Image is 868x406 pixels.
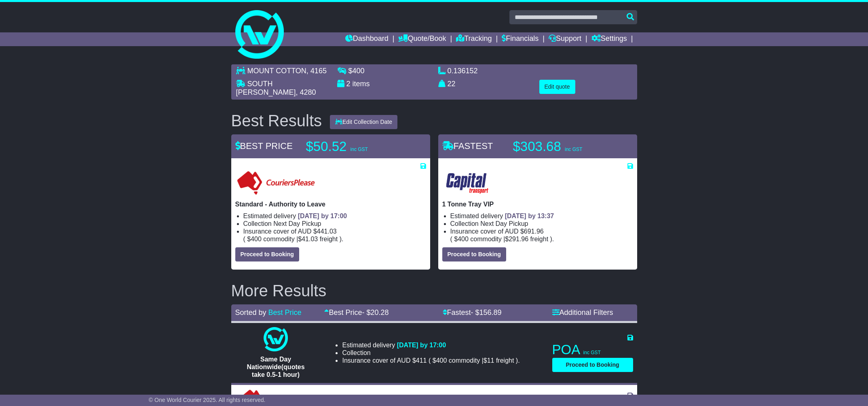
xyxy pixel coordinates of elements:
span: Freight [320,236,338,242]
span: inc GST [583,350,601,355]
li: Estimated delivery [243,212,426,220]
p: $303.68 [513,138,614,155]
li: Estimated delivery [450,212,633,220]
span: BEST PRICE [235,141,293,151]
span: MOUNT COTTON [247,67,306,75]
span: $ $ [431,357,516,364]
span: 20.28 [371,308,389,317]
button: Edit quote [539,80,575,94]
img: Couriers Please: Standard - Authority to Leave [235,170,317,196]
span: 156.89 [479,308,502,317]
a: Quote/Book [398,32,446,46]
span: 291.96 [509,236,528,242]
p: $50.52 [306,138,407,155]
span: Commodity [470,236,501,242]
span: ( ). [429,357,520,364]
span: inc GST [351,147,368,152]
span: 691.96 [524,228,544,235]
span: Freight [530,236,548,242]
a: Settings [591,32,627,46]
span: , 4280 [296,88,316,96]
span: Next Day Pickup [273,220,321,227]
h2: More Results [231,282,637,300]
img: CapitalTransport: 1 Tonne Tray VIP [442,170,493,196]
span: [DATE] by 17:00 [397,342,446,349]
span: items [353,80,370,88]
span: Insurance cover of AUD $ [342,357,427,364]
span: SOUTH [PERSON_NAME] [236,80,296,97]
li: Collection [243,220,426,227]
a: Financials [502,32,539,46]
span: 400 [458,236,469,242]
span: 11 [487,357,494,364]
a: Dashboard [345,32,389,46]
span: Sorted by [235,308,266,317]
a: Fastest- $156.89 [443,308,502,317]
span: , 4165 [306,67,327,75]
span: 0.136152 [448,67,478,75]
span: $ $ [452,236,550,242]
button: Proceed to Booking [442,247,506,261]
span: $ $ [245,236,340,242]
span: | [296,236,298,242]
span: Commodity [263,236,294,242]
button: Edit Collection Date [330,115,397,129]
span: - $ [362,308,389,317]
span: | [482,357,484,364]
span: [DATE] by 17:00 [298,213,347,219]
span: 411 [416,357,427,364]
li: Collection [450,220,633,227]
span: FASTEST [442,141,493,151]
span: © One World Courier 2025. All rights reserved. [149,397,266,403]
span: ( ). [450,235,554,243]
button: Proceed to Booking [552,358,633,372]
span: Freight [496,357,514,364]
span: Insurance cover of AUD $ [243,227,337,235]
span: Insurance cover of AUD $ [450,227,544,235]
span: 41.03 [302,236,318,242]
span: - $ [471,308,502,317]
span: 400 [436,357,447,364]
span: 441.03 [317,228,337,235]
img: One World Courier: Same Day Nationwide(quotes take 0.5-1 hour) [264,327,288,351]
a: Best Price- $20.28 [324,308,389,317]
span: inc GST [565,147,582,152]
span: $ [348,67,365,75]
a: Tracking [456,32,492,46]
li: Collection [342,349,520,357]
span: [DATE] by 13:37 [505,213,554,219]
a: Best Price [268,308,302,317]
a: Support [549,32,581,46]
span: 400 [353,67,365,75]
span: 2 [346,80,351,88]
p: 1 Tonne Tray VIP [442,200,633,208]
button: Proceed to Booking [235,247,299,261]
a: Additional Filters [552,308,613,317]
p: POA [552,342,633,358]
span: Next Day Pickup [480,220,528,227]
span: | [503,236,505,242]
span: ( ). [243,235,344,243]
span: Commodity [449,357,480,364]
span: Same Day Nationwide(quotes take 0.5-1 hour) [247,356,304,378]
li: Estimated delivery [342,341,520,349]
span: 22 [448,80,456,88]
div: Best Results [227,112,326,130]
p: Standard - Authority to Leave [235,200,426,208]
span: 400 [251,236,262,242]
